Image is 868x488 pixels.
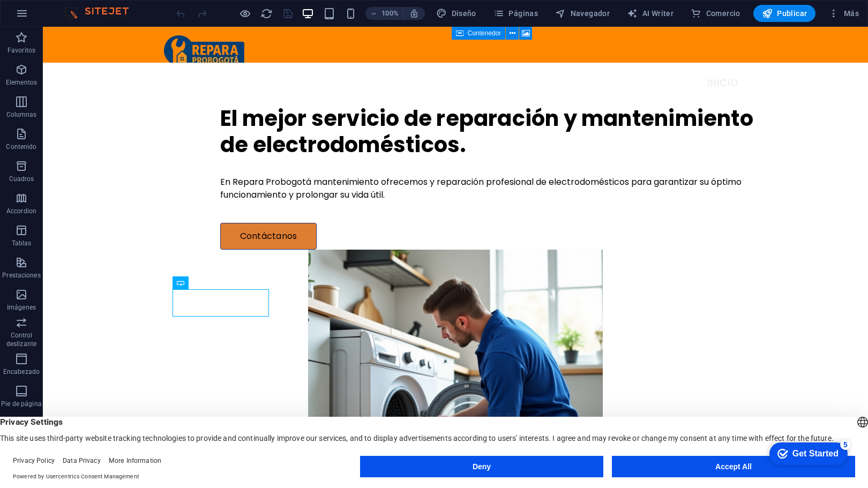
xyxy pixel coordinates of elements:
p: Prestaciones [2,271,40,280]
p: Encabezado [3,367,40,376]
button: Más [824,5,863,22]
span: Comercio [691,8,740,19]
div: 5 [79,2,90,13]
button: 100% [365,7,403,20]
div: Get Started 5 items remaining, 0% complete [9,5,87,28]
i: Volver a cargar página [260,7,273,20]
span: Más [828,8,859,19]
button: Navegador [551,5,614,22]
span: Contenedor [468,30,502,36]
button: Haz clic para salir del modo de previsualización y seguir editando [238,7,251,20]
h6: 100% [381,7,399,20]
p: Accordion [6,207,36,215]
p: Favoritos [8,46,35,55]
button: AI Writer [623,5,678,22]
span: Navegador [555,8,610,19]
p: Columnas [6,110,37,119]
span: Diseño [436,8,476,19]
button: Comercio [686,5,745,22]
button: Publicar [753,5,816,22]
button: Páginas [489,5,542,22]
button: Diseño [432,5,481,22]
i: Al redimensionar, ajustar el nivel de zoom automáticamente para ajustarse al dispositivo elegido. [409,9,419,18]
span: Páginas [493,8,538,19]
img: Editor Logo [62,7,142,20]
div: Diseño (Ctrl+Alt+Y) [432,5,481,22]
button: reload [260,7,273,20]
p: Tablas [12,239,32,247]
p: Elementos [6,78,37,87]
div: Get Started [32,12,78,21]
span: Publicar [762,8,807,19]
span: AI Writer [627,8,674,19]
p: Imágenes [7,303,36,312]
p: Cuadros [9,175,34,183]
p: Pie de página [1,400,41,408]
p: Contenido [6,142,36,151]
